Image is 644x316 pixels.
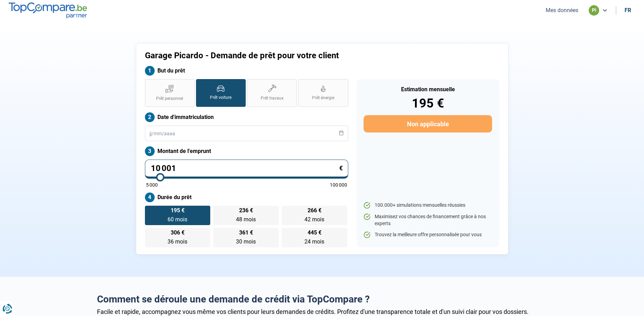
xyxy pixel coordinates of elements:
[236,238,256,245] span: 30 mois
[589,5,599,16] div: pi
[239,208,253,213] span: 236 €
[145,146,348,156] label: Montant de l'emprunt
[304,238,324,245] span: 24 mois
[145,193,348,202] label: Durée du prêt
[145,51,409,61] h1: Garage Picardo - Demande de prêt pour votre client
[364,115,492,133] button: Non applicable
[171,230,185,236] span: 306 €
[97,308,547,315] div: Facile et rapide, accompagnez vous même vos clients pour leurs demandes de crédits. Profitez d'un...
[304,216,324,223] span: 42 mois
[308,208,321,213] span: 266 €
[625,7,631,14] div: fr
[364,231,492,238] li: Trouvez la meilleure offre personnalisée pour vous
[364,87,492,92] div: Estimation mensuelle
[145,126,348,141] input: jj/mm/aaaa
[330,182,347,187] span: 100 000
[364,97,492,110] div: 195 €
[236,216,256,223] span: 48 mois
[261,95,284,101] span: Prêt travaux
[171,208,185,213] span: 195 €
[168,216,187,223] span: 60 mois
[364,213,492,227] li: Maximisez vos chances de financement grâce à nos experts
[146,182,158,187] span: 5 000
[145,112,348,122] label: Date d'immatriculation
[156,96,183,102] span: Prêt personnel
[339,165,343,171] span: €
[239,230,253,236] span: 361 €
[168,238,187,245] span: 36 mois
[544,7,580,14] button: Mes données
[364,202,492,209] li: 100.000+ simulations mensuelles réussies
[210,95,231,101] span: Prêt voiture
[9,2,87,18] img: TopCompare.be
[97,293,547,305] h2: Comment se déroule une demande de crédit via TopCompare ?
[145,66,348,76] label: But du prêt
[312,95,334,101] span: Prêt énergie
[308,230,321,236] span: 445 €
